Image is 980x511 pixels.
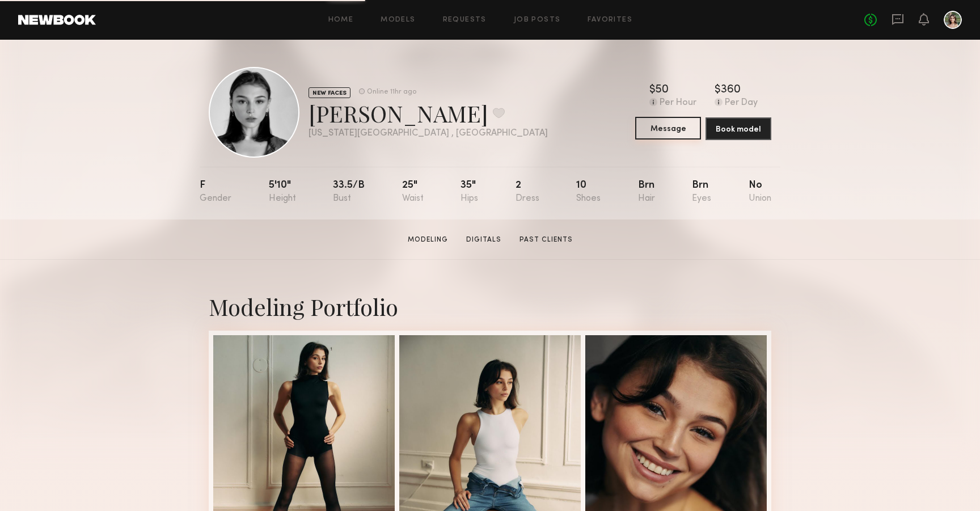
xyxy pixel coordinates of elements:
div: Per Day [725,98,758,108]
div: [US_STATE][GEOGRAPHIC_DATA] , [GEOGRAPHIC_DATA] [309,129,548,138]
div: No [749,180,771,204]
div: 33.5/b [333,180,365,204]
div: 360 [721,85,741,96]
div: 10 [576,180,601,204]
div: 35" [461,180,478,204]
a: Modeling [403,235,453,245]
a: Job Posts [514,16,561,24]
a: Favorites [588,16,632,24]
div: 25" [402,180,424,204]
div: Per Hour [660,98,696,108]
div: Modeling Portfolio [209,292,771,322]
a: Requests [443,16,487,24]
a: Past Clients [515,235,577,245]
div: 5'10" [269,180,296,204]
a: Home [328,16,354,24]
div: 50 [656,85,669,96]
div: Brn [638,180,655,204]
div: Online 11hr ago [367,88,416,96]
div: $ [715,85,721,96]
div: $ [649,85,656,96]
div: Brn [692,180,711,204]
div: NEW FACES [309,87,350,98]
button: Message [635,117,701,140]
div: [PERSON_NAME] [309,98,548,128]
div: F [200,180,231,204]
a: Models [381,16,415,24]
button: Book model [706,117,771,140]
div: 2 [516,180,539,204]
a: Digitals [462,235,506,245]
